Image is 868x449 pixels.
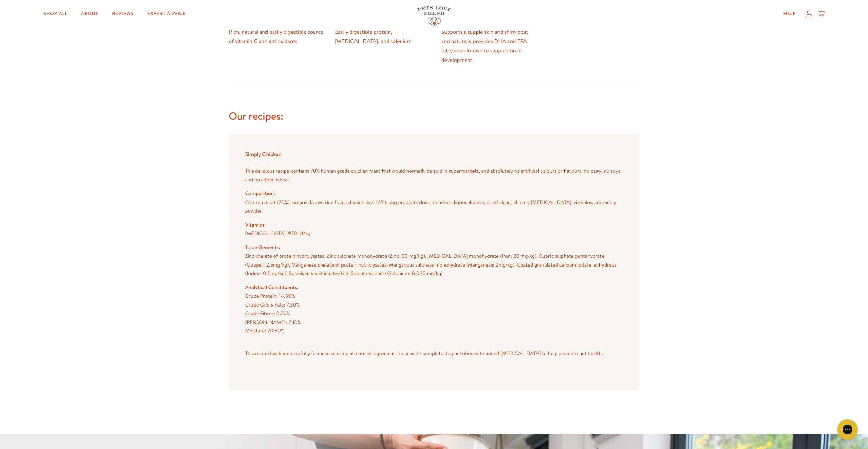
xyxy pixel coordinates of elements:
[834,417,861,442] iframe: Gorgias live chat messenger
[417,6,451,27] img: Pets Love Fresh
[335,28,430,46] dd: Easily digestible protein, [MEDICAL_DATA], and selenium
[245,150,623,159] h4: Simply Chicken
[38,7,73,21] a: Shop All
[245,349,623,358] p: This recipe has been carefully formulated using all natural ingredients to provide complete dog n...
[245,198,623,215] p: Chicken meat (70%), organic brown rice flour, chicken liver (3%), egg products dried, minerals, l...
[245,229,623,238] p: [MEDICAL_DATA]: 970 IU/kg
[245,189,623,198] h4: Composition:
[245,300,623,309] li: Crude Oils & Fats: 7.30%
[778,7,801,21] a: Help
[245,326,623,335] li: Moisture: 70.80%
[245,220,623,229] h4: Vitamins:
[245,318,623,327] li: [PERSON_NAME]: 2.10%
[245,243,623,252] h4: Trace Elements:
[142,7,191,21] a: Expert Advice
[245,166,623,184] p: This delicious recipe contains 70% human grade chicken meat that would normally be sold in superm...
[245,283,623,292] h4: Analytical Constituents:
[229,109,639,123] h3: Our recipes:
[245,309,623,318] li: Crude Fibres: 0.70%
[441,28,537,65] dd: Supports a supple skin and shiny coat and naturally provides DHA and EPA fatty acids known to sup...
[106,7,139,21] a: Reviews
[245,291,623,300] li: Crude Protein: 14.30%
[76,7,104,21] a: About
[229,28,324,46] dd: Rich, natural and easily digestible source of vitamin C and antioxidants
[245,251,623,278] p: Zinc chelate of protein hydrolysates; Zinc sulphate monohydrate (Zinc: 30 mg/kg), [MEDICAL_DATA] ...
